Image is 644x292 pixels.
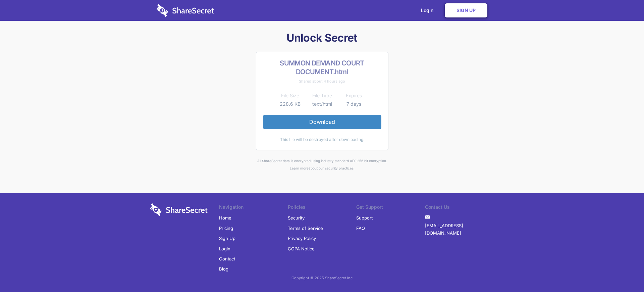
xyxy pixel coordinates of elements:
[274,92,306,100] th: File Size
[288,223,323,233] a: Terms of Service
[219,254,235,264] a: Contact
[306,92,338,100] th: File Type
[356,223,365,233] a: FAQ
[263,78,381,85] div: Shared about 4 hours ago
[338,92,370,100] th: Expires
[425,203,494,213] li: Contact Us
[219,223,233,233] a: Pricing
[445,3,487,17] a: Sign Up
[219,244,230,254] a: Login
[157,4,214,17] img: logo-wordmark-white-trans-d4663122ce5f474addd5e946df7df03e33cb6a1c49d2221995e7729f52c070b2.svg
[219,203,288,213] li: Navigation
[356,203,425,213] li: Get Support
[148,157,496,172] div: All ShareSecret data is encrypted using industry standard AES 256 bit encryption. about our secur...
[425,221,494,238] a: [EMAIL_ADDRESS][DOMAIN_NAME]
[219,233,235,243] a: Sign Up
[219,213,231,223] a: Home
[219,264,228,274] a: Blog
[148,31,496,45] h1: Unlock Secret
[356,213,373,223] a: Support
[288,233,316,243] a: Privacy Policy
[263,115,381,129] a: Download
[288,244,315,254] a: CCPA Notice
[263,59,381,76] h2: SUMMON DEMAND COURT DOCUMENT.html
[288,203,357,213] li: Policies
[263,136,381,143] div: This file will be destroyed after downloading.
[290,166,309,170] a: Learn more
[338,100,370,108] td: 7 days
[274,100,306,108] td: 228.6 KB
[288,213,305,223] a: Security
[306,100,338,108] td: text/html
[150,203,208,216] img: logo-wordmark-white-trans-d4663122ce5f474addd5e946df7df03e33cb6a1c49d2221995e7729f52c070b2.svg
